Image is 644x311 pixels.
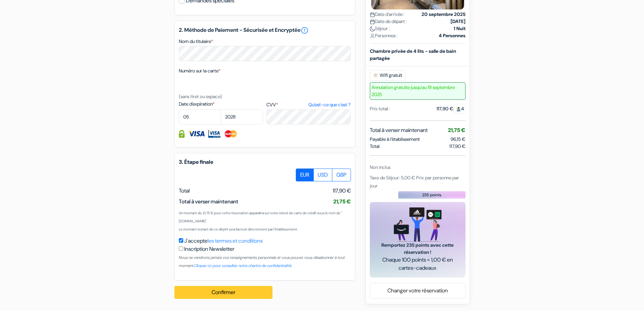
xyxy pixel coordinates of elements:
[378,242,457,256] span: Remportez 235 points avec cette réservation !
[174,286,272,299] button: Confirmer
[194,263,292,268] a: Cliquez ici pour consulter notre chartre de confidentialité.
[370,19,375,24] img: calendar.svg
[266,101,351,108] label: CVV
[179,67,220,74] label: Numéro sur la carte
[224,130,238,138] img: Master Card
[179,198,238,205] span: Total à verser maintenant
[370,26,375,31] img: moon.svg
[373,73,378,78] img: free_wifi.svg
[454,25,466,32] strong: 1 Nuit
[439,32,466,39] strong: 4 Personnes
[332,169,351,181] label: GBP
[308,101,351,108] a: Qu'est-ce que c'est ?
[208,130,220,138] img: Visa Electron
[179,211,342,223] small: Un montant de 21,75 € pour cette réservation apparaîtra sur votre relevé de carte de crédit sous ...
[370,18,407,25] span: Date de départ :
[370,143,380,150] span: Total
[179,26,351,35] h5: 2. Méthode de Paiement - Sécurisée et Encryptée
[451,136,466,142] span: 96,15 €
[370,164,466,171] div: Non inclus
[179,93,222,99] small: (sans tiret ou espace)
[179,130,185,138] img: Information de carte de crédit entièrement encryptée et sécurisée
[370,175,459,189] span: Taxe de Séjour: 5,00 € Prix par personne par jour
[370,284,465,297] a: Changer votre réservation
[370,82,466,100] span: Annulation gratuite jusqu'au 18 septembre 2025
[179,159,351,165] h5: 3. Étape finale
[179,187,190,194] span: Total
[208,237,263,244] a: les termes et conditions
[296,169,314,181] label: EUR
[370,126,428,134] span: Total à verser maintenant
[456,107,461,112] img: guest.svg
[333,187,351,195] span: 117,90 €
[184,237,263,245] label: J'accepte
[370,12,375,17] img: calendar.svg
[370,70,405,81] span: Wifi gratuit
[301,26,309,35] a: error_outline
[333,198,351,205] span: 21,75 €
[296,169,351,181] div: Basic radio toggle button group
[188,130,205,138] img: Visa
[313,169,332,181] label: USD
[370,48,456,61] b: Chambre privée de 4 lits - salle de bain partagée
[370,136,420,143] span: Payable à l’établissement
[179,255,345,268] small: Nous ne vendrons jamais vos renseignements personnels et vous pouvez vous désabonner à tout moment.
[422,192,442,198] span: 235 points
[370,105,390,112] div: Prix total :
[449,143,466,150] span: 117,90 €
[394,207,442,242] img: gift_card_hero_new.png
[453,104,466,113] span: 4
[436,105,466,112] div: 117,90 €
[448,127,466,134] span: 21,75 €
[184,245,234,253] label: Inscription Newsletter
[370,32,398,39] span: Personnes :
[179,101,263,108] label: Date d'expiration
[378,256,457,272] span: Chaque 100 points = 1,00 € en cartes-cadeaux
[179,227,298,231] small: Le montant restant de ce dépôt sera facturé directement par l'établissement.
[370,25,390,32] span: Séjour :
[422,11,466,18] strong: 20 septembre 2025
[370,34,375,39] img: user_icon.svg
[370,11,405,18] span: Date d'arrivée :
[451,18,466,25] strong: [DATE]
[179,38,213,45] label: Nom du titulaire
